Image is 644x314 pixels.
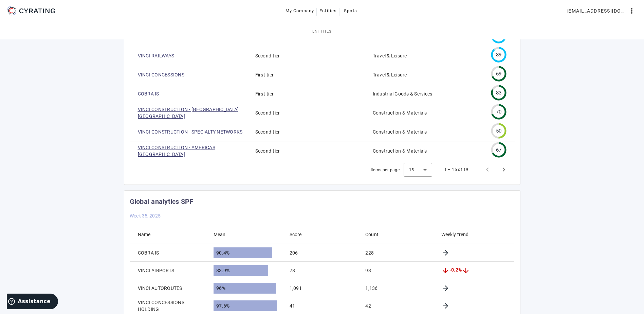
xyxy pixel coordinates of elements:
[339,5,361,17] button: Spots
[250,141,367,160] mat-cell: Second-tier
[367,46,485,65] mat-cell: Travel & Leisure
[496,128,501,134] tspan: 50
[130,212,161,220] mat-card-subtitle: Week 35, 2025
[130,244,208,262] mat-cell: COBRA IS
[360,225,436,244] mat-header-cell: Count
[496,109,501,115] tspan: 70
[360,262,436,279] mat-cell: 93
[138,71,184,78] a: VINCI CONCESSIONS
[564,5,639,17] button: [EMAIL_ADDRESS][DOMAIN_NAME]
[208,225,284,244] mat-header-cell: Mean
[360,244,436,262] mat-cell: 228
[441,249,449,257] mat-icon: arrow_forward
[479,161,496,178] button: Previous page
[367,103,485,122] mat-cell: Construction & Materials
[360,279,436,297] mat-cell: 1,136
[567,5,628,16] span: [EMAIL_ADDRESS][DOMAIN_NAME]
[130,279,208,297] mat-cell: VINCI AUTOROUTES
[250,84,367,103] mat-cell: First-tier
[496,52,501,58] tspan: 89
[367,141,485,160] mat-cell: Construction & Materials
[138,144,244,158] a: VINCI CONSTRUCTION - AMERICAS [GEOGRAPHIC_DATA]
[317,5,339,17] button: Entities
[286,5,314,16] span: My Company
[283,5,317,17] button: My Company
[436,225,515,244] mat-header-cell: Weekly trend
[130,262,208,279] mat-cell: VINCI AIRPORTS
[441,302,449,310] mat-icon: arrow_forward
[216,303,229,309] span: 97.6%
[284,279,360,297] mat-cell: 1,091
[312,30,332,33] span: Entities
[284,244,360,262] mat-cell: 206
[319,5,337,16] span: Entities
[7,294,58,311] iframe: Ouvre un widget dans lequel vous pouvez trouver plus d’informations
[19,8,55,13] g: CYRATING
[138,90,159,97] a: COBRA IS
[441,266,449,275] mat-icon: arrow_downward
[496,147,501,153] tspan: 67
[371,167,401,173] div: Items per page:
[250,122,367,141] mat-cell: Second-tier
[216,268,229,273] span: 83.9%
[250,46,367,65] mat-cell: Second-tier
[284,225,360,244] mat-header-cell: Score
[138,106,244,120] a: VINCI CONSTRUCTION - [GEOGRAPHIC_DATA] [GEOGRAPHIC_DATA]
[449,266,462,275] span: -0.2%
[250,65,367,84] mat-cell: First-tier
[250,103,367,122] mat-cell: Second-tier
[284,262,360,279] mat-cell: 78
[138,128,243,135] a: VINCI CONSTRUCTION - SPECIALTY NETWORKS
[130,196,194,207] mat-card-title: Global analytics SPF
[216,250,229,256] span: 90.4%
[367,65,485,84] mat-cell: Travel & Leisure
[344,5,357,16] span: Spots
[441,284,449,292] mat-icon: arrow_forward
[130,225,208,244] mat-header-cell: Name
[367,84,485,103] mat-cell: Industrial Goods & Services
[462,266,470,275] mat-icon: arrow_downward
[628,7,636,15] mat-icon: more_vert
[496,161,512,178] button: Next page
[367,122,485,141] mat-cell: Construction & Materials
[216,285,225,291] span: 96%
[496,71,501,77] tspan: 69
[138,52,174,59] a: VINCI RAILWAYS
[496,90,501,96] tspan: 83
[444,166,468,173] div: 1 – 15 of 19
